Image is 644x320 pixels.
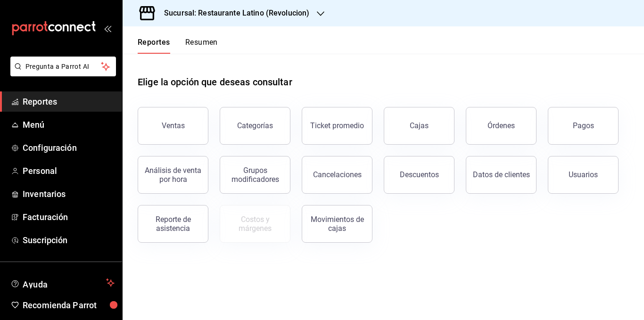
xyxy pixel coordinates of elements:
[308,215,366,233] div: Movimientos de cajas
[138,38,170,54] button: Reportes
[220,205,290,243] button: Contrata inventarios para ver este reporte
[569,170,598,179] div: Usuarios
[23,188,115,200] span: Inventarios
[220,107,290,145] button: Categorías
[310,121,364,130] div: Ticket promedio
[473,170,530,179] div: Datos de clientes
[226,166,284,184] div: Grupos modificadores
[7,68,116,78] a: Pregunta a Parrot AI
[226,215,284,233] div: Costos y márgenes
[144,166,202,184] div: Análisis de venta por hora
[573,121,594,130] div: Pagos
[104,25,111,32] button: open_drawer_menu
[384,107,454,145] a: Cajas
[302,205,372,243] button: Movimientos de cajas
[313,170,362,179] div: Cancelaciones
[138,75,292,89] h1: Elige la opción que deseas consultar
[144,215,202,233] div: Reporte de asistencia
[466,107,537,145] button: Órdenes
[410,120,429,131] div: Cajas
[23,164,115,177] span: Personal
[237,121,273,130] div: Categorías
[162,121,185,130] div: Ventas
[384,156,454,194] button: Descuentos
[487,121,515,130] div: Órdenes
[185,38,218,54] button: Resumen
[157,8,309,19] h3: Sucursal: Restaurante Latino (Revolucion)
[23,118,115,131] span: Menú
[302,107,372,145] button: Ticket promedio
[23,277,102,288] span: Ayuda
[25,62,101,72] span: Pregunta a Parrot AI
[10,57,116,76] button: Pregunta a Parrot AI
[23,141,115,154] span: Configuración
[466,156,537,194] button: Datos de clientes
[302,156,372,194] button: Cancelaciones
[138,38,218,54] div: navigation tabs
[23,234,115,246] span: Suscripción
[548,156,619,194] button: Usuarios
[548,107,619,145] button: Pagos
[138,107,208,145] button: Ventas
[138,205,208,243] button: Reporte de asistencia
[400,170,439,179] div: Descuentos
[23,299,115,312] span: Recomienda Parrot
[23,211,115,223] span: Facturación
[23,95,115,108] span: Reportes
[138,156,208,194] button: Análisis de venta por hora
[220,156,290,194] button: Grupos modificadores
